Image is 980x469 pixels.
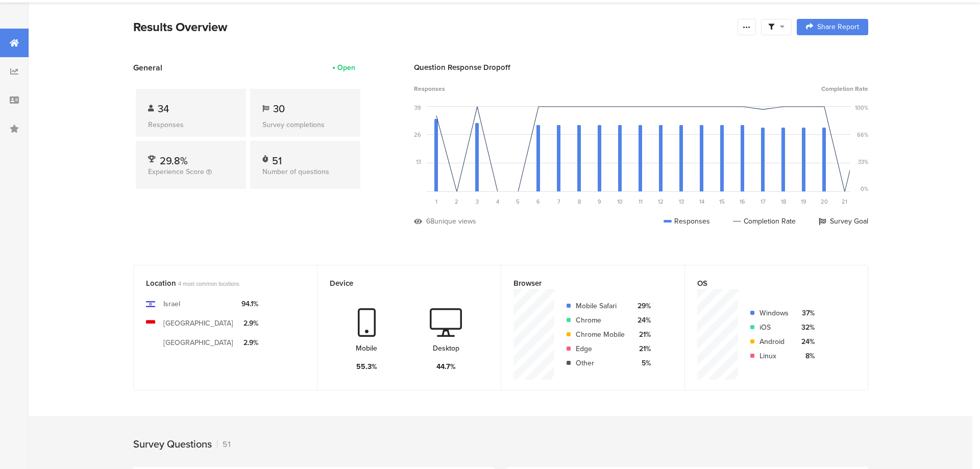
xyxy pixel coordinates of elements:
span: 12 [658,198,664,206]
div: 55.3% [356,361,377,372]
span: 7 [557,198,560,206]
div: Open [337,62,355,73]
div: unique views [434,216,476,227]
div: 24% [633,315,651,326]
span: 18 [781,198,786,206]
div: Chrome [576,315,625,326]
div: Question Response Dropoff [414,62,868,73]
div: Responses [664,216,710,227]
div: 5% [633,358,651,368]
span: 30 [273,101,285,116]
div: Chrome Mobile [576,329,625,340]
div: Location [146,278,288,289]
div: Linux [759,351,789,361]
div: 68 [426,216,434,227]
div: 33% [858,158,868,166]
div: iOS [759,322,789,333]
span: 20 [821,198,828,206]
div: Mobile [356,343,377,354]
div: Survey completions [262,119,348,130]
div: Desktop [433,343,459,354]
div: 29% [633,301,651,311]
div: 8% [797,351,815,361]
div: Completion Rate [733,216,796,227]
span: Completion Rate [821,84,868,93]
div: 94.1% [241,299,258,309]
div: 39 [414,104,421,112]
span: 34 [158,101,169,116]
span: 17 [761,198,766,206]
span: 1 [435,198,437,206]
div: 26 [414,131,421,139]
div: Android [759,336,789,347]
span: 16 [740,198,745,206]
span: 4 most common locations [178,280,239,288]
span: 11 [639,198,643,206]
div: 32% [797,322,815,333]
div: 21% [633,343,651,354]
div: Survey Goal [819,216,868,227]
span: 5 [516,198,520,206]
div: 13 [416,158,421,166]
span: 10 [617,198,623,206]
span: Experience Score [148,166,204,177]
span: 9 [598,198,601,206]
div: Survey Questions [133,436,212,452]
div: 21% [633,329,651,340]
div: Windows [759,308,789,318]
span: Number of questions [262,166,329,177]
div: 2.9% [241,337,258,348]
span: Share Report [817,23,859,31]
span: 6 [536,198,540,206]
div: 51 [272,153,282,163]
div: 66% [857,131,868,139]
span: 21 [842,198,847,206]
div: 24% [797,336,815,347]
div: 51 [217,438,231,450]
span: 29.8% [160,153,188,168]
div: Edge [576,343,625,354]
div: 37% [797,308,815,318]
span: 4 [496,198,499,206]
div: Browser [513,278,655,289]
span: 3 [476,198,479,206]
div: Results Overview [133,18,732,36]
div: 2.9% [241,318,258,329]
div: 100% [855,104,868,112]
span: 8 [578,198,581,206]
span: 2 [455,198,458,206]
div: Israel [163,299,180,309]
div: 44.7% [436,361,456,372]
span: 13 [679,198,684,206]
div: [GEOGRAPHIC_DATA] [163,337,233,348]
span: 15 [719,198,725,206]
div: Device [330,278,472,289]
div: Mobile Safari [576,301,625,311]
div: OS [697,278,839,289]
span: 14 [699,198,704,206]
span: Responses [414,84,445,93]
div: [GEOGRAPHIC_DATA] [163,318,233,329]
span: 19 [801,198,806,206]
div: 0% [861,185,868,193]
span: General [133,62,162,73]
div: Responses [148,119,234,130]
div: Other [576,358,625,368]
